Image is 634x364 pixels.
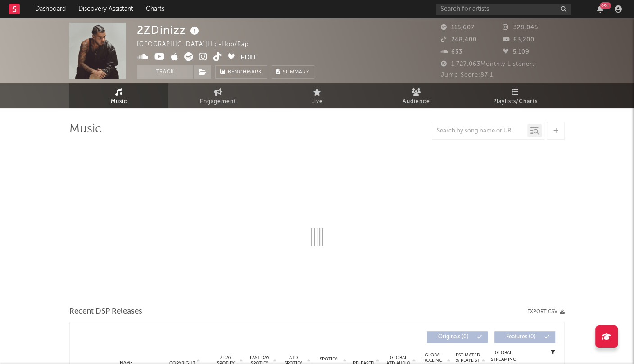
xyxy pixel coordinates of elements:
[441,49,462,55] span: 653
[503,37,534,43] span: 63,200
[228,67,262,78] span: Benchmark
[600,2,611,9] div: 99 +
[466,83,565,108] a: Playlists/Charts
[367,83,466,108] a: Audience
[111,96,127,107] span: Music
[432,127,527,135] input: Search by song name or URL
[137,39,259,50] div: [GEOGRAPHIC_DATA] | Hip-Hop/Rap
[597,5,603,13] button: 99+
[500,334,542,340] span: Features ( 0 )
[427,331,488,343] button: Originals(0)
[267,83,367,108] a: Live
[283,70,309,75] span: Summary
[441,25,475,31] span: 115,607
[69,83,168,108] a: Music
[441,37,477,43] span: 248,400
[433,334,474,340] span: Originals ( 0 )
[403,96,430,107] span: Audience
[311,96,323,107] span: Live
[493,96,538,107] span: Playlists/Charts
[215,65,267,79] a: Benchmark
[272,65,314,79] button: Summary
[200,96,236,107] span: Engagement
[441,61,535,67] span: 1,727,063 Monthly Listeners
[240,52,257,64] button: Edit
[137,23,201,37] div: 2ZDinizz
[137,65,193,79] button: Track
[494,331,555,343] button: Features(0)
[168,83,267,108] a: Engagement
[503,49,530,55] span: 5,109
[441,72,493,78] span: Jump Score: 87.1
[503,25,538,31] span: 328,045
[527,309,565,314] button: Export CSV
[436,4,571,15] input: Search for artists
[69,306,142,317] span: Recent DSP Releases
